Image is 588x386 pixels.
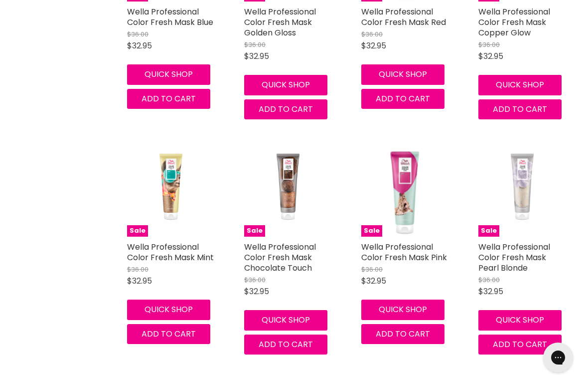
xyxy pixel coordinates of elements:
span: $32.95 [478,50,503,62]
button: Add to cart [244,335,327,355]
button: Quick shop [361,64,444,84]
button: Add to cart [478,99,562,119]
a: Wella Professional Color Fresh Mask Chocolate TouchSale [244,149,331,237]
a: Wella Professional Color Fresh Mask Pearl BlondeSale [478,149,566,237]
a: Wella Professional Color Fresh Mask MintSale [127,149,214,237]
span: $36.00 [244,40,266,49]
button: Quick shop [478,75,562,95]
img: Wella Professional Color Fresh Mask Chocolate Touch [266,149,310,237]
span: Add to cart [493,103,547,115]
iframe: Gorgias live chat messenger [538,339,578,376]
span: Add to cart [493,339,547,350]
span: Add to cart [259,103,313,115]
span: $32.95 [127,40,152,51]
a: Wella Professional Color Fresh Mask Golden Gloss [244,6,316,38]
span: $32.95 [244,286,269,297]
img: Wella Professional Color Fresh Mask Pink [361,149,448,237]
button: Add to cart [127,89,210,109]
span: Add to cart [142,93,196,104]
span: $36.00 [127,29,148,39]
span: $36.00 [478,40,500,49]
a: Wella Professional Color Fresh Mask Blue [127,6,213,28]
a: Wella Professional Color Fresh Mask Chocolate Touch [244,241,316,274]
span: Sale [478,225,499,237]
img: Wella Professional Color Fresh Mask Mint [149,149,193,237]
a: Wella Professional Color Fresh Mask Pink [361,241,447,263]
span: $32.95 [127,275,152,287]
button: Add to cart [361,89,444,109]
span: $32.95 [478,286,503,297]
a: Wella Professional Color Fresh Mask Copper Glow [478,6,550,38]
button: Quick shop [361,300,444,320]
a: Wella Professional Color Fresh Mask Pearl Blonde [478,241,550,274]
span: Sale [127,225,148,237]
span: Sale [244,225,265,237]
span: $32.95 [244,50,269,62]
button: Add to cart [244,99,327,119]
img: Wella Professional Color Fresh Mask Pearl Blonde [500,149,544,237]
span: $36.00 [361,265,383,274]
span: Add to cart [259,339,313,350]
span: Add to cart [376,328,430,340]
button: Quick shop [478,310,562,330]
button: Add to cart [127,324,210,344]
a: Wella Professional Color Fresh Mask PinkSale [361,149,448,237]
span: $36.00 [127,265,148,274]
span: Add to cart [142,328,196,340]
button: Add to cart [361,324,444,344]
span: $32.95 [361,275,386,287]
span: $36.00 [244,275,266,285]
span: Add to cart [376,93,430,104]
span: Sale [361,225,382,237]
a: Wella Professional Color Fresh Mask Red [361,6,446,28]
button: Add to cart [478,335,562,355]
a: Wella Professional Color Fresh Mask Mint [127,241,214,263]
button: Quick shop [244,75,327,95]
span: $36.00 [478,275,500,285]
button: Quick shop [127,64,210,84]
button: Quick shop [127,300,210,320]
span: $32.95 [361,40,386,51]
span: $36.00 [361,29,383,39]
button: Quick shop [244,310,327,330]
